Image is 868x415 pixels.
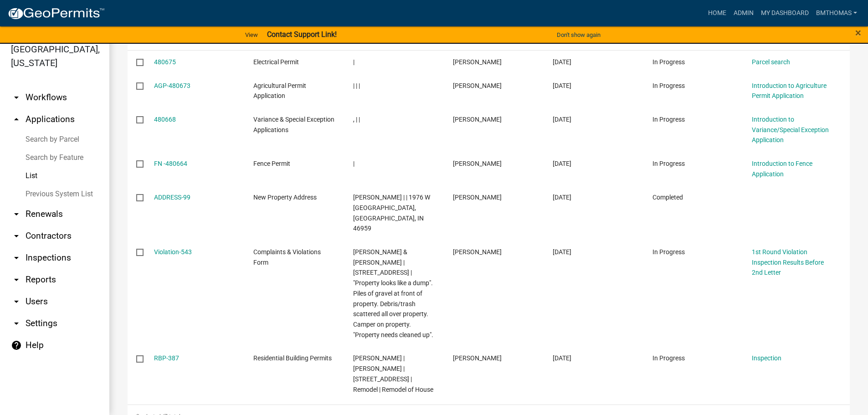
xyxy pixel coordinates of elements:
span: | [353,160,354,167]
span: Electrical Permit [253,58,299,66]
span: Completed [652,194,683,201]
button: Close [855,27,861,38]
i: arrow_drop_down [11,92,22,103]
span: × [855,26,861,39]
span: Chastity Roark [453,194,502,201]
a: Inspection [752,354,781,362]
span: 02/03/2025 [553,354,571,362]
span: New Property Address [253,194,317,201]
span: Residential Building Permits [253,354,332,362]
i: arrow_drop_down [11,274,22,285]
span: In Progress [652,160,685,167]
a: Violation-543 [154,248,192,256]
a: RBP-387 [154,354,179,362]
span: In Progress [652,248,685,256]
i: help [11,340,22,351]
i: arrow_drop_down [11,296,22,307]
strong: Contact Support Link! [267,30,337,39]
a: Introduction to Fence Application [752,160,812,178]
span: 09/18/2025 [553,58,571,66]
a: View [241,27,262,42]
a: 1st Round Violation Inspection Results Before 2nd Letter [752,248,824,277]
span: | [353,58,354,66]
a: Introduction to Variance/Special Exception Application [752,116,829,144]
a: Admin [730,5,757,22]
a: Home [704,5,730,22]
span: In Progress [652,354,685,362]
a: AGP-480673 [154,82,190,89]
a: ADDRESS-99 [154,194,190,201]
i: arrow_drop_down [11,318,22,329]
span: Roark, Thomas L & Angela L | 2059 S BUSINESS 31 | "Property looks like a dump". Piles of gravel a... [353,248,433,338]
span: Chastity Roark [453,116,502,123]
span: 09/18/2025 [553,160,571,167]
i: arrow_drop_up [11,114,22,125]
span: | | | [353,82,360,89]
a: Parcel search [752,58,790,66]
span: Chastity Roark | | 1976 W 1050 S, Miami, IN 46959 [353,194,430,232]
span: Chastity Roark [453,160,502,167]
span: Chastity Roark [453,82,502,89]
a: My Dashboard [757,5,812,22]
a: 480668 [154,116,176,123]
span: Jim Roark | Jim Roark | 2861 S PEORIA DRIVE PERU, IN 46970 | Remodel | Remodel of House [353,354,433,393]
a: bmthomas [812,5,861,22]
i: arrow_drop_down [11,252,22,263]
span: 09/02/2025 [553,194,571,201]
span: , | | [353,116,360,123]
span: Chastity Roark [453,58,502,66]
span: Corey [453,248,502,256]
a: Introduction to Agriculture Permit Application [752,82,827,100]
span: Variance & Special Exception Applications [253,116,334,133]
span: 09/18/2025 [553,116,571,123]
span: In Progress [652,116,685,123]
button: Don't show again [553,27,604,42]
span: In Progress [652,58,685,66]
span: Complaints & Violations Form [253,248,321,266]
a: 480675 [154,58,176,66]
span: 08/12/2025 [553,248,571,256]
span: In Progress [652,82,685,89]
span: Agricultural Permit Application [253,82,306,100]
span: Fence Permit [253,160,290,167]
span: Jim Roark [453,354,502,362]
a: FN -480664 [154,160,187,167]
i: arrow_drop_down [11,209,22,220]
span: 09/18/2025 [553,82,571,89]
i: arrow_drop_down [11,231,22,241]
